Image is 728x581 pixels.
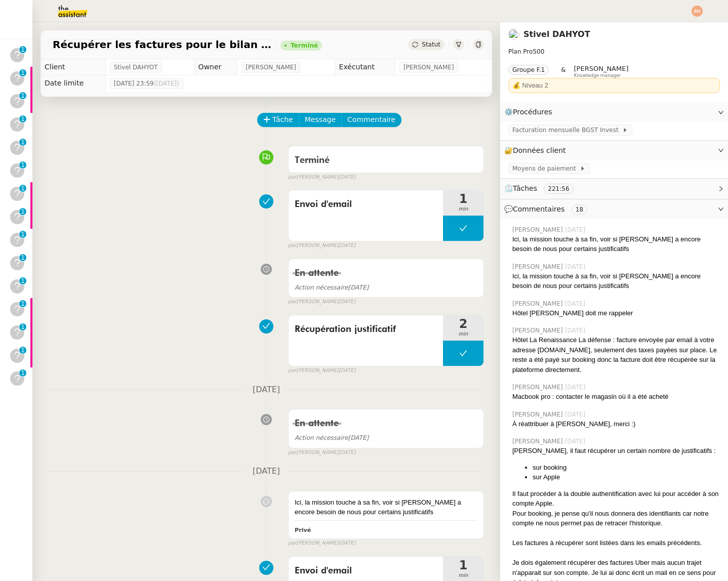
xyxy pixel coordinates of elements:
span: min [443,571,483,580]
span: Plan Pro [508,48,533,55]
span: Récupérer les factures pour le bilan comptable [53,39,272,50]
div: 🔐Données client [500,141,728,160]
span: min [443,205,483,214]
span: par [288,366,297,375]
small: [PERSON_NAME] [288,173,356,182]
app-user-label: Knowledge manager [574,65,629,78]
span: par [288,173,297,182]
span: [DATE] [339,539,356,548]
li: sur Apple [533,472,720,482]
a: Stivel DAHYOT [523,29,590,39]
span: Tâche [272,114,293,126]
span: En attente [295,269,339,278]
nz-badge-sup: 1 [19,139,26,146]
b: Privé [295,527,311,533]
div: Terminé [291,43,318,49]
span: En attente [295,419,339,428]
span: [DATE] [565,299,588,308]
div: 💰 Niveau 2 [512,80,716,91]
span: [DATE] [565,326,588,335]
span: 1 [443,193,483,205]
nz-badge-sup: 1 [19,161,26,169]
nz-badge-sup: 1 [19,347,26,354]
span: Moyens de paiement [512,163,580,174]
span: [DATE] [339,448,356,457]
span: [DATE] [565,437,588,446]
span: 500 [533,48,544,55]
td: Client [41,59,105,75]
p: 1 [21,115,25,124]
div: [PERSON_NAME], il faut récupérer un certain nombre de justificatifs : [512,446,720,456]
td: Owner [194,59,237,75]
span: ([DATE]) [154,80,179,87]
p: 1 [21,185,25,194]
nz-badge-sup: 1 [19,46,26,53]
button: Tâche [257,113,299,127]
span: [DATE] [565,383,588,392]
span: par [288,539,297,548]
div: Hôtel La Renaissance La défense : facture envoyée par email à votre adresse [DOMAIN_NAME], seulem... [512,335,720,375]
span: Tâches [513,184,537,192]
span: [DATE] 23:59 [114,78,179,89]
span: [DATE] [565,262,588,271]
nz-badge-sup: 1 [19,300,26,307]
small: [PERSON_NAME] [288,539,356,548]
p: 1 [21,323,25,333]
small: [PERSON_NAME] [288,241,356,250]
div: Pour booking, je pense qu'il nous donnera des identifiants car notre compte ne nous permet pas de... [512,509,720,528]
span: [PERSON_NAME] [512,410,565,419]
p: 1 [21,300,25,309]
span: [PERSON_NAME] [512,225,565,234]
span: [PERSON_NAME] [512,437,565,446]
nz-badge-sup: 1 [19,254,26,261]
span: [PERSON_NAME] [246,62,296,72]
nz-badge-sup: 1 [19,92,26,99]
nz-badge-sup: 1 [19,277,26,284]
span: [PERSON_NAME] [512,262,565,271]
span: [DATE] [295,434,369,441]
p: 1 [21,92,25,101]
p: 1 [21,46,25,55]
span: [PERSON_NAME] [574,65,629,72]
span: [DATE] [295,284,369,291]
span: [DATE] [245,465,288,478]
span: [DATE] [565,225,588,234]
button: Commentaire [341,113,401,127]
div: ⏲️Tâches 221:56 [500,179,728,198]
span: 🔐 [504,145,570,156]
nz-badge-sup: 1 [19,185,26,192]
span: [DATE] [565,410,588,419]
div: ⚙️Procédures [500,102,728,122]
nz-badge-sup: 1 [19,231,26,238]
span: & [561,65,565,78]
span: Envoi d'email [295,563,437,578]
span: Knowledge manager [574,73,621,78]
p: 1 [21,231,25,240]
p: 1 [21,208,25,217]
span: [DATE] [339,298,356,306]
p: 1 [21,139,25,148]
td: Date limite [41,75,105,92]
span: Stivel DAHYOT [114,62,158,72]
li: sur booking [533,463,720,473]
span: par [288,448,297,457]
span: Terminé [295,156,330,165]
nz-badge-sup: 1 [19,69,26,76]
span: Facturation mensuelle BGST Invest [512,125,622,135]
span: Action nécessaire [295,284,348,291]
td: Exécutant [335,59,395,75]
span: 1 [443,559,483,571]
div: 💬Commentaires 18 [500,199,728,219]
button: Message [299,113,342,127]
div: Ici, la mission touche à sa fin, voir si [PERSON_NAME] a encore besoin de nous pour certains just... [512,271,720,291]
span: [PERSON_NAME] [512,326,565,335]
div: Il faut procéder à la double authentification avec lui pour accéder à son compte Apple. [512,489,720,509]
p: 1 [21,369,25,379]
p: 1 [21,254,25,263]
nz-tag: Groupe F.1 [508,65,549,75]
span: Envoi d'email [295,197,437,212]
div: Ici, la mission touche à sa fin, voir si [PERSON_NAME] a encore besoin de nous pour certains just... [512,234,720,254]
nz-badge-sup: 1 [19,115,26,122]
small: [PERSON_NAME] [288,298,356,306]
span: min [443,330,483,339]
